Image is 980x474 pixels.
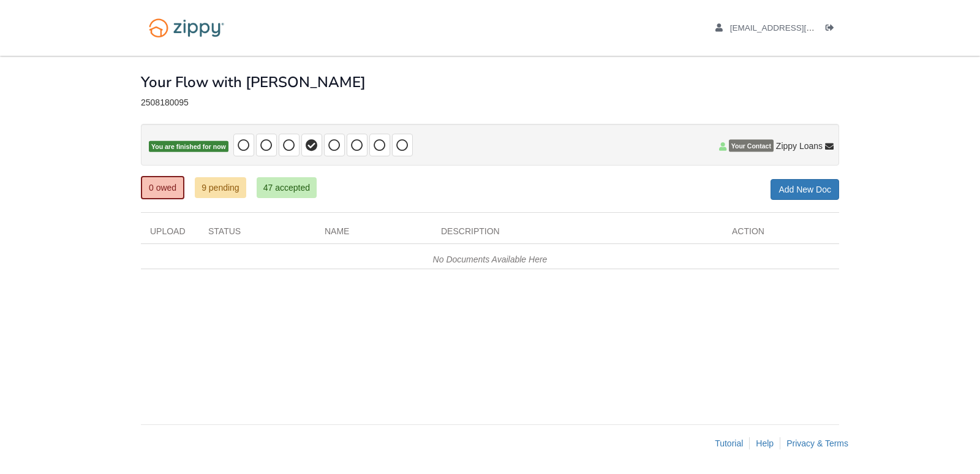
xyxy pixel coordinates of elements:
[715,438,743,448] a: Tutorial
[771,179,839,200] a: Add New Doc
[257,177,317,198] a: 47 accepted
[141,74,366,90] h1: Your Flow with [PERSON_NAME]
[715,23,870,36] a: edit profile
[756,438,774,448] a: Help
[141,97,839,108] div: 2508180095
[730,23,870,32] span: adominguez6804@gmail.com
[199,225,315,243] div: Status
[141,12,232,44] img: Logo
[315,225,432,243] div: Name
[433,254,548,264] em: No Documents Available Here
[826,23,839,36] a: Log out
[141,225,199,243] div: Upload
[141,176,184,199] a: 0 owed
[149,141,228,153] span: You are finished for now
[432,225,723,243] div: Description
[776,140,823,152] span: Zippy Loans
[786,438,848,448] a: Privacy & Terms
[195,177,246,198] a: 9 pending
[723,225,839,243] div: Action
[729,140,774,152] span: Your Contact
